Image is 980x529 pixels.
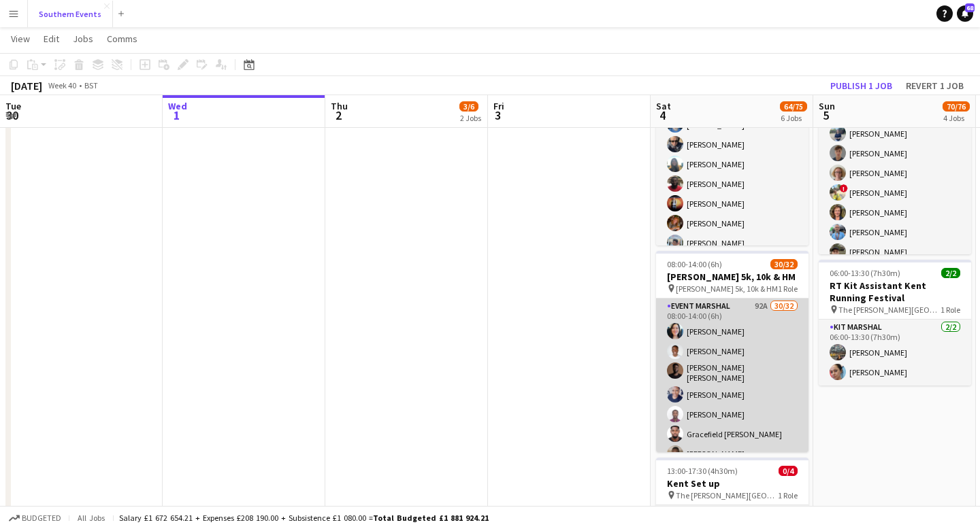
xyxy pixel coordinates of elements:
span: Tue [5,100,21,112]
div: 4 Jobs [943,113,969,123]
span: 30/32 [770,259,798,269]
span: Comms [107,33,137,45]
span: 1 Role [778,490,798,500]
span: ! [840,184,848,192]
span: Sun [819,100,835,112]
span: The [PERSON_NAME][GEOGRAPHIC_DATA] [838,305,941,315]
span: 13:00-17:30 (4h30m) [667,466,738,476]
h3: [PERSON_NAME] 5k, 10k & HM [656,271,808,283]
span: Budgeted [22,513,61,523]
span: Thu [331,100,348,112]
a: View [5,30,35,48]
span: Jobs [73,33,93,45]
div: BST [84,80,98,90]
span: Fri [493,100,504,112]
span: 70/76 [943,101,970,112]
div: 6 Jobs [781,113,806,123]
button: Publish 1 job [825,77,898,95]
div: 2 Jobs [460,113,481,123]
span: Edit [44,33,59,45]
span: Sat [656,100,671,112]
span: 0/4 [779,466,798,476]
span: 2/2 [941,268,960,278]
a: 68 [957,5,973,22]
app-job-card: 06:00-10:30 (4h30m)45/51Guildford 10k [GEOGRAPHIC_DATA]1 RoleEvent Staff 20251A45/5106:00-10:30 (... [819,53,971,254]
app-job-card: 06:00-13:30 (7h30m)2/2RT Kit Assistant Kent Running Festival The [PERSON_NAME][GEOGRAPHIC_DATA]1 ... [819,260,971,386]
h3: Kent Set up [656,477,808,490]
app-card-role: Kit Marshal2/206:00-13:30 (7h30m)[PERSON_NAME][PERSON_NAME] [819,320,971,386]
a: Jobs [67,30,99,48]
span: 3 [491,107,504,123]
span: 3/6 [459,101,478,112]
span: 2 [329,107,348,123]
span: 30 [3,107,21,123]
app-job-card: 08:00-15:00 (7h)15/15Corporate - Slow (Horses) 5k [GEOGRAPHIC_DATA], [GEOGRAPHIC_DATA]1 RoleEvent... [656,44,808,245]
h3: RT Kit Assistant Kent Running Festival [819,279,971,304]
span: Total Budgeted £1 881 924.21 [373,513,489,523]
span: 4 [654,107,671,123]
span: 64/75 [780,101,807,112]
span: 1 Role [941,305,960,315]
a: Edit [38,30,65,48]
span: Week 40 [45,80,79,90]
span: View [11,33,30,45]
span: 08:00-14:00 (6h) [667,259,722,269]
span: [PERSON_NAME] 5k, 10k & HM [676,284,778,294]
span: 06:00-13:30 (7h30m) [830,268,900,278]
span: Wed [168,100,187,112]
span: 68 [965,3,975,12]
button: Revert 1 job [900,77,969,95]
a: Comms [101,30,143,48]
span: 1 [166,107,187,123]
app-job-card: 08:00-14:00 (6h)30/32[PERSON_NAME] 5k, 10k & HM [PERSON_NAME] 5k, 10k & HM1 RoleEvent Marshal92A3... [656,251,808,452]
span: All jobs [75,513,108,523]
span: The [PERSON_NAME][GEOGRAPHIC_DATA] [676,490,778,500]
div: Salary £1 672 654.21 + Expenses £208 190.00 + Subsistence £1 080.00 = [119,513,489,523]
button: Southern Events [28,1,113,27]
span: 5 [817,107,835,123]
div: [DATE] [11,79,42,92]
button: Budgeted [7,511,63,526]
span: 1 Role [778,284,798,294]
